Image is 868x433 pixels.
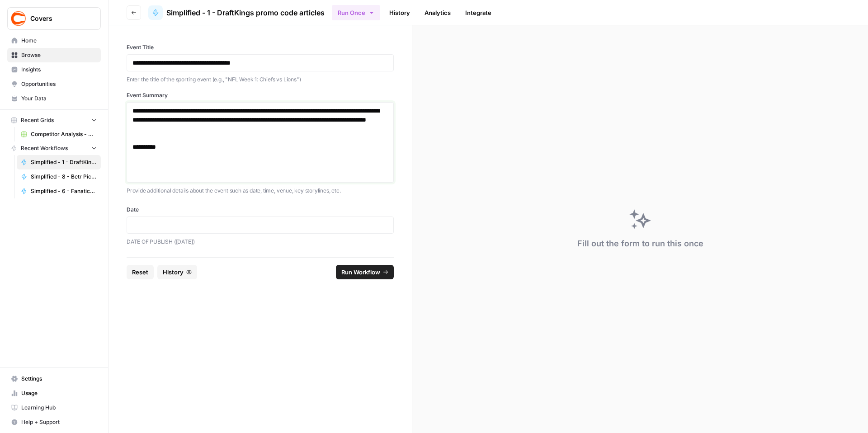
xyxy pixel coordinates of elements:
a: Insights [7,62,101,77]
span: Recent Grids [21,116,54,124]
span: Run Workflow [341,268,380,277]
a: Learning Hub [7,400,101,415]
span: Your Data [21,94,97,103]
span: Help + Support [21,418,97,426]
span: Insights [21,66,97,74]
button: Workspace: Covers [7,7,101,30]
span: Covers [30,14,85,23]
button: History [157,265,197,279]
span: Home [21,37,97,45]
a: Analytics [419,5,456,20]
a: Opportunities [7,77,101,91]
label: Event Summary [127,91,394,99]
a: Home [7,33,101,48]
button: Run Workflow [336,265,394,279]
a: Settings [7,372,101,386]
p: Provide additional details about the event such as date, time, venue, key storylines, etc. [127,186,394,195]
a: History [384,5,415,20]
div: Fill out the form to run this once [577,237,703,250]
span: Simplified - 6 - Fanatics Sportsbook promo articles [31,187,97,195]
button: Recent Grids [7,113,101,127]
a: Your Data [7,91,101,106]
span: Recent Workflows [21,144,68,152]
a: Integrate [460,5,497,20]
button: Recent Workflows [7,141,101,155]
span: Simplified - 1 - DraftKings promo code articles [166,7,325,18]
img: Covers Logo [10,10,27,27]
span: History [163,268,184,277]
button: Help + Support [7,415,101,429]
span: Simplified - 8 - Betr Picks promo code articles [31,173,97,181]
a: Simplified - 1 - DraftKings promo code articles [17,155,101,169]
button: Reset [127,265,154,279]
a: Simplified - 8 - Betr Picks promo code articles [17,169,101,184]
p: DATE OF PUBLISH ([DATE]) [127,237,394,246]
span: Simplified - 1 - DraftKings promo code articles [31,158,97,166]
span: Learning Hub [21,404,97,412]
span: Browse [21,51,97,59]
span: Settings [21,375,97,383]
span: Usage [21,389,97,397]
a: Simplified - 1 - DraftKings promo code articles [148,5,325,20]
a: Browse [7,48,101,62]
span: Reset [132,268,148,277]
a: Simplified - 6 - Fanatics Sportsbook promo articles [17,184,101,198]
label: Event Title [127,43,394,52]
span: Competitor Analysis - URL Specific Grid [31,130,97,138]
a: Competitor Analysis - URL Specific Grid [17,127,101,141]
span: Opportunities [21,80,97,88]
label: Date [127,206,394,214]
p: Enter the title of the sporting event (e.g., "NFL Week 1: Chiefs vs Lions") [127,75,394,84]
a: Usage [7,386,101,400]
button: Run Once [332,5,380,20]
